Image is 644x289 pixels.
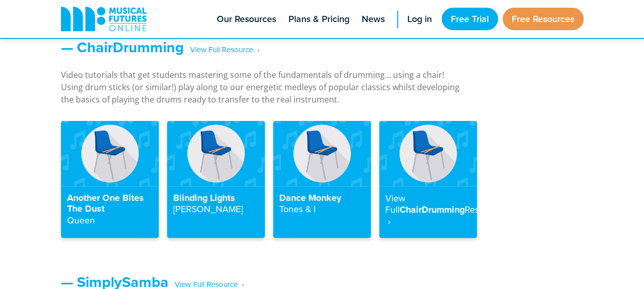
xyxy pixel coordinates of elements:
[167,121,265,238] a: Blinding Lights[PERSON_NAME]
[67,214,95,226] strong: Queen
[67,193,153,226] h4: Another One Bites The Dust
[173,193,259,215] h4: Blinding Lights
[407,12,432,26] span: Log in
[273,121,371,238] a: Dance MonkeyTones & I
[503,8,584,30] a: Free Resources
[61,36,259,58] a: — ChairDrumming‎ ‎ ‎ View Full Resource‎‏‏‎ ‎ ›
[385,203,502,228] strong: Resource ‎ ›
[385,193,471,228] h4: ChairDrumming
[379,121,477,238] a: View FullChairDrummingResource ‎ ›
[288,12,349,26] span: Plans & Pricing
[173,202,243,215] strong: [PERSON_NAME]
[279,202,316,215] strong: Tones & I
[184,41,259,59] span: ‎ ‎ ‎ View Full Resource‎‏‏‎ ‎ ›
[61,69,461,106] p: Video tutorials that get students mastering some of the fundamentals of drumming… using a chair! ...
[61,121,159,238] a: Another One Bites The DustQueen
[362,12,385,26] span: News
[442,8,498,30] a: Free Trial
[385,192,405,216] strong: View Full
[279,193,365,215] h4: Dance Monkey
[217,12,276,26] span: Our Resources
